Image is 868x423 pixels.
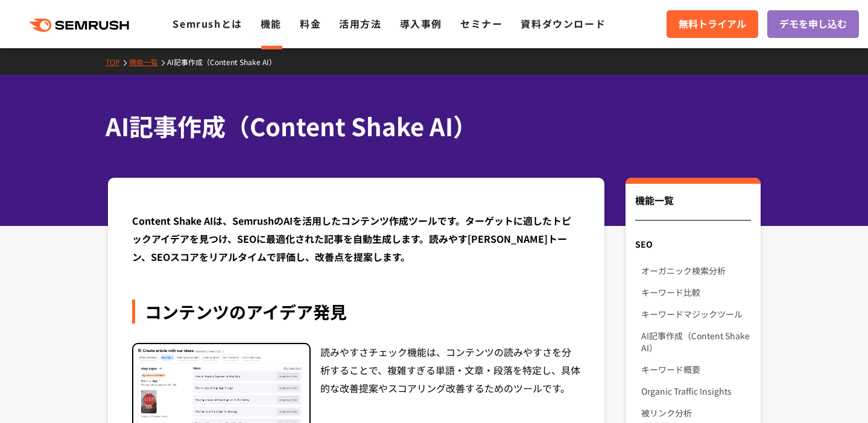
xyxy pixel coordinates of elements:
[300,16,321,31] a: 料金
[626,233,760,255] div: SEO
[641,380,750,402] a: Organic Traffic Insights
[667,10,758,38] a: 無料トライアル
[460,16,502,31] a: セミナー
[167,57,285,67] a: AI記事作成（Content Shake AI）
[132,299,581,324] div: コンテンツのアイデア発見
[635,193,750,221] div: 機能一覧
[641,260,750,281] a: オーガニック検索分析
[132,211,581,266] div: Content Shake AIは、SemrushのAIを活用したコンテンツ作成ツールです。ターゲットに適したトピックアイデアを見つけ、SEOに最適化された記事を自動生成します。読みやす[PER...
[173,16,242,31] a: Semrushとは
[261,16,282,31] a: 機能
[339,16,381,31] a: 活用方法
[641,325,750,359] a: AI記事作成（Content Shake AI）
[641,359,750,380] a: キーワード概要
[641,281,750,303] a: キーワード比較
[641,303,750,325] a: キーワードマジックツール
[767,10,859,38] a: デモを申し込む
[521,16,606,31] a: 資料ダウンロード
[679,16,746,32] span: 無料トライアル
[779,16,847,32] span: デモを申し込む
[106,57,129,67] a: TOP
[400,16,442,31] a: 導入事例
[106,108,751,144] h1: AI記事作成（Content Shake AI）
[129,57,167,67] a: 機能一覧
